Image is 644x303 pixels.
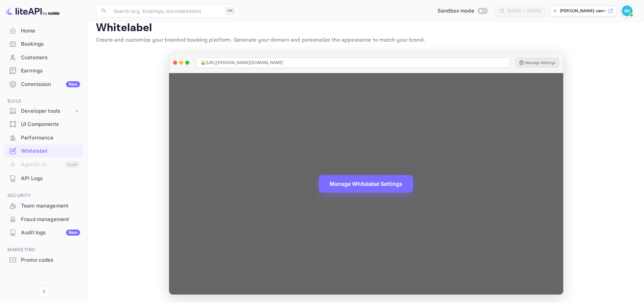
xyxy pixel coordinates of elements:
[4,118,84,131] div: UI Components
[4,78,84,91] div: CommissionNew
[21,121,80,128] div: UI Components
[66,81,80,87] div: New
[435,7,490,15] div: Switch to Production mode
[5,5,59,16] img: LiteAPI logo
[4,64,84,78] div: Earnings
[21,81,80,88] div: Commission
[200,60,284,66] span: 🔒 [URL][PERSON_NAME][DOMAIN_NAME]
[4,131,84,144] a: Performance
[21,40,80,48] div: Bookings
[38,285,50,298] button: Collapse navigation
[319,175,413,193] button: Manage Whitelabel Settings
[21,175,80,182] div: API Logs
[21,147,80,155] div: Whitelabel
[507,8,541,14] div: [DATE] — [DATE]
[21,216,80,223] div: Fraud management
[21,27,80,35] div: Home
[110,4,222,18] input: Search (e.g. bookings, documentation)
[4,145,84,157] a: Whitelabel
[4,254,84,267] div: Promo codes
[560,8,607,14] p: [PERSON_NAME]-user-fkdet.nui...
[21,256,80,264] div: Promo codes
[66,230,80,236] div: New
[4,192,84,199] span: Security
[4,51,84,64] div: Customers
[4,38,84,51] div: Bookings
[622,5,633,16] img: Gladson User
[4,213,84,225] a: Fraud management
[96,36,636,44] p: Create and customize your branded booking platform. Generate your domain and personalize the appe...
[4,246,84,254] span: Marketing
[225,6,235,15] div: ⌘K
[4,24,84,38] div: Home
[4,98,84,105] span: Build
[21,134,80,142] div: Performance
[4,145,84,158] div: Whitelabel
[21,229,80,237] div: Audit logs
[4,24,84,37] a: Home
[21,67,80,75] div: Earnings
[21,54,80,62] div: Customers
[4,51,84,64] a: Customers
[21,202,80,210] div: Team management
[4,78,84,90] a: CommissionNew
[516,58,559,67] button: Manage Settings
[4,38,84,50] a: Bookings
[4,131,84,145] div: Performance
[4,254,84,266] a: Promo codes
[437,7,474,15] span: Sandbox mode
[4,64,84,77] a: Earnings
[4,199,84,212] a: Team management
[4,172,84,185] div: API Logs
[4,118,84,130] a: UI Components
[4,105,84,117] div: Developer tools
[4,226,84,239] a: Audit logsNew
[21,107,73,115] div: Developer tools
[4,172,84,185] a: API Logs
[96,21,636,35] p: Whitelabel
